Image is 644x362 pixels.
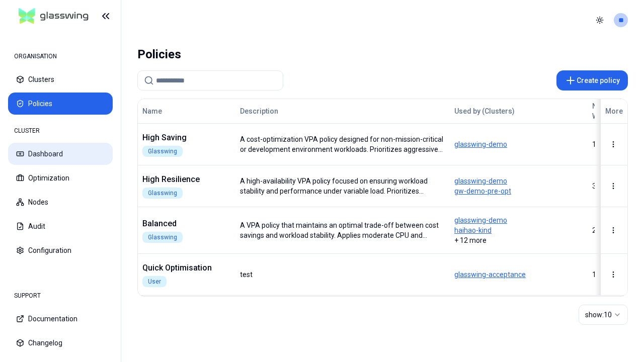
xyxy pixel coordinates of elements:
[454,106,583,116] div: Used by (Clusters)
[592,101,628,121] div: No. of Workloads
[8,215,113,237] button: Audit
[15,5,93,28] img: GlassWing
[142,262,231,274] div: Quick Optimisation
[454,139,583,149] span: glasswing-demo
[592,181,628,191] div: 39
[8,143,113,165] button: Dashboard
[8,191,113,213] button: Nodes
[454,176,583,186] span: glasswing-demo
[8,46,113,66] div: ORGANISATION
[142,232,183,243] div: Glasswing
[454,215,583,225] span: glasswing-demo
[592,139,628,149] div: 1
[454,269,583,280] span: glasswing-acceptance
[240,134,445,154] div: A cost-optimization VPA policy designed for non-mission-critical or development environment workl...
[8,167,113,189] button: Optimization
[240,106,433,116] div: Description
[454,186,583,196] span: gw-demo-pre-opt
[8,332,113,354] button: Changelog
[142,276,167,287] div: User
[142,132,231,144] div: High Saving
[240,269,253,280] div: test
[240,220,445,240] div: A VPA policy that maintains an optimal trade-off between cost savings and workload stability. App...
[592,269,628,280] div: 1
[454,215,583,245] div: + 12 more
[240,176,445,196] div: A high-availability VPA policy focused on ensuring workload stability and performance under varia...
[592,225,628,235] div: 238
[142,146,183,157] div: Glasswing
[142,101,162,121] button: Name
[142,218,231,230] div: Balanced
[8,286,113,306] div: SUPPORT
[8,239,113,261] button: Configuration
[556,70,628,90] button: Create policy
[137,44,181,64] div: Policies
[142,188,183,199] div: Glasswing
[454,225,583,235] span: haihao-kind
[142,173,231,186] div: High Resilience
[605,106,623,116] div: More
[8,68,113,90] button: Clusters
[8,308,113,330] button: Documentation
[8,121,113,141] div: CLUSTER
[8,93,113,115] button: Policies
